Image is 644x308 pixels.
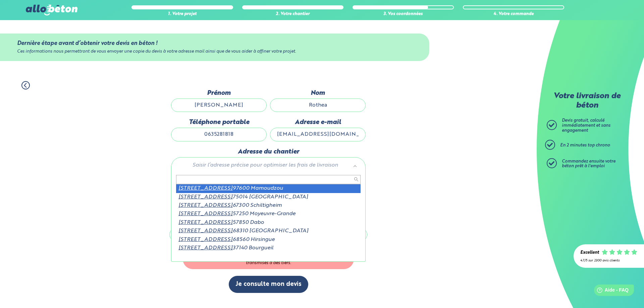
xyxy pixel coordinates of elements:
div: 97600 Mamoudzou [176,184,361,193]
div: 68560 Hirsingue [176,236,361,244]
span: [STREET_ADDRESS] [178,186,233,191]
iframe: Help widget launcher [584,282,637,301]
span: [STREET_ADDRESS] [178,245,233,251]
span: [STREET_ADDRESS] [178,220,233,225]
div: 67300 Schiltigheim [176,201,361,210]
div: 68310 [GEOGRAPHIC_DATA] [176,227,361,235]
div: 37140 Bourgueil [176,244,361,252]
span: [STREET_ADDRESS] [178,203,233,208]
span: [STREET_ADDRESS] [178,194,233,200]
span: [STREET_ADDRESS] [178,211,233,217]
div: 57850 Dabo [176,219,361,227]
div: 75014 [GEOGRAPHIC_DATA] [176,193,361,201]
span: [STREET_ADDRESS] [178,228,233,234]
div: 57250 Moyeuvre-Grande [176,210,361,218]
span: [STREET_ADDRESS] [178,237,233,242]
